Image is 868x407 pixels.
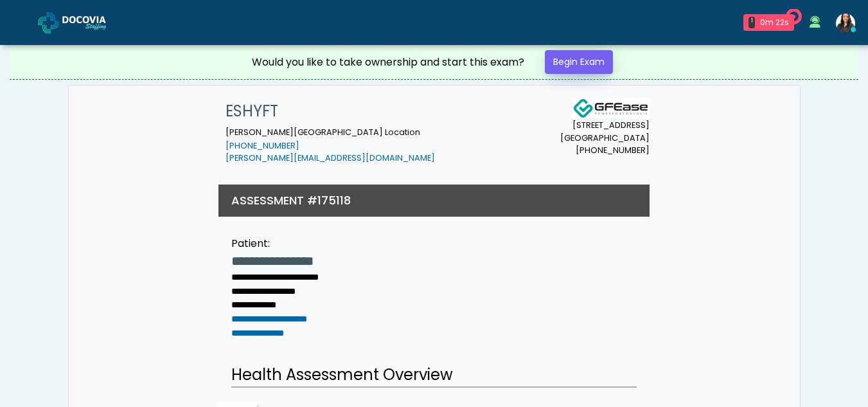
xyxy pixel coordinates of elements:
[226,127,435,164] small: [PERSON_NAME][GEOGRAPHIC_DATA] Location
[38,1,127,43] a: Docovia
[572,98,650,119] img: Docovia Staffing Logo
[748,17,755,28] div: 1
[836,14,855,33] img: Viral Patel
[226,152,435,163] a: [PERSON_NAME][EMAIL_ADDRESS][DOMAIN_NAME]
[38,12,59,33] img: Docovia
[231,236,365,251] div: Patient:
[760,17,789,28] div: 0m 22s
[226,140,299,151] a: [PHONE_NUMBER]
[231,363,637,388] h2: Health Assessment Overview
[231,192,351,208] h3: ASSESSMENT #175118
[545,50,613,74] a: Begin Exam
[10,5,49,44] button: Open LiveChat chat widget
[560,119,650,156] small: [STREET_ADDRESS] [GEOGRAPHIC_DATA] [PHONE_NUMBER]
[62,16,127,29] img: Docovia
[736,9,802,36] a: 1 0m 22s
[252,55,524,70] div: Would you like to take ownership and start this exam?
[226,98,435,124] h1: ESHYFT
